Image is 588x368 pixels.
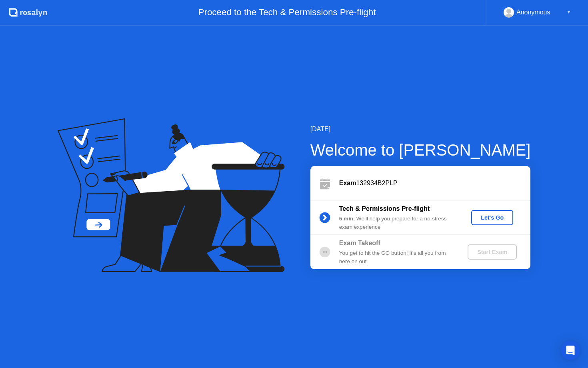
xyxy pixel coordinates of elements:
[471,249,514,255] div: Start Exam
[310,138,531,162] div: Welcome to [PERSON_NAME]
[339,178,530,188] div: 132934B2PLP
[310,124,531,134] div: [DATE]
[339,249,454,266] div: You get to hit the GO button! It’s all you from here on out
[471,210,513,225] button: Let's Go
[339,240,380,246] b: Exam Takeoff
[561,341,580,360] div: Open Intercom Messenger
[468,244,517,260] button: Start Exam
[339,205,430,212] b: Tech & Permissions Pre-flight
[339,215,454,231] div: : We’ll help you prepare for a no-stress exam experience
[339,180,356,186] b: Exam
[339,216,354,222] b: 5 min
[474,214,510,221] div: Let's Go
[516,7,550,18] div: Anonymous
[567,7,571,18] div: ▼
